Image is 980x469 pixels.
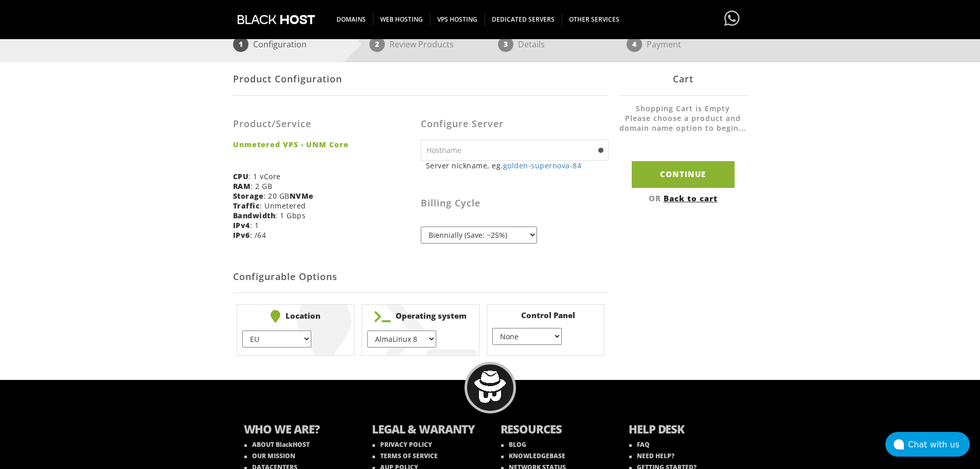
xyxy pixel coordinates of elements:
button: Chat with us [885,432,970,457]
a: golden-supernova-84 [503,161,582,170]
b: Operating system [367,310,474,323]
b: Traffic [233,201,260,211]
div: : 1 vCore : 2 GB : 20 GB : Unmetered : 1 Gbps : 1 : /64 [233,103,421,248]
h3: Configure Server [421,119,609,129]
strong: Unmetered VPS - UNM Core [233,140,413,149]
b: Bandwidth [233,211,276,220]
a: FAQ [629,440,650,449]
div: Cart [619,62,747,96]
a: PRIVACY POLICY [372,440,432,449]
b: RAM [233,181,251,191]
b: RESOURCES [501,421,609,439]
a: NEED HELP? [629,451,674,460]
span: WEB HOSTING [373,13,431,26]
small: Server nickname, eg. [426,161,609,170]
span: 4 [627,37,642,52]
span: OTHER SERVICES [562,13,627,26]
a: BLOG [501,440,526,449]
img: BlackHOST mascont, Blacky. [474,371,506,403]
select: } } } } } } } } } } } } } } } } } } } } } [367,331,436,348]
div: Chat with us [908,440,970,449]
p: Review Products [389,37,454,52]
select: } } } } } } [242,331,311,348]
a: ABOUT BlackHOST [244,440,310,449]
div: Product Configuration [233,62,609,96]
b: HELP DESK [629,421,737,439]
span: DOMAINS [329,13,373,26]
h2: Configurable Options [233,262,609,293]
b: LEGAL & WARANTY [372,421,480,439]
div: OR [619,193,747,203]
p: Payment [647,37,681,52]
input: Hostname [421,140,609,161]
span: 1 [233,37,248,52]
a: OUR MISSION [244,451,295,460]
b: Location [242,310,349,323]
span: 3 [498,37,513,52]
span: VPS HOSTING [430,13,485,26]
p: Details [518,37,545,52]
a: Back to cart [664,193,718,203]
span: DEDICATED SERVERS [485,13,562,26]
b: NVMe [290,191,314,201]
b: Control Panel [492,310,599,320]
p: Configuration [253,37,307,52]
a: TERMS OF SERVICE [372,451,438,460]
select: } } } } [492,328,561,345]
b: IPv6 [233,230,250,240]
b: WHO WE ARE? [244,421,352,439]
span: 2 [369,37,385,52]
input: Continue [632,161,735,187]
b: IPv4 [233,220,250,230]
a: KNOWLEDGEBASE [501,451,565,460]
b: Storage [233,191,264,201]
h3: Product/Service [233,119,413,129]
li: Shopping Cart is Empty Please choose a product and domain name option to begin... [619,103,747,143]
h3: Billing Cycle [421,198,609,209]
b: CPU [233,171,249,181]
